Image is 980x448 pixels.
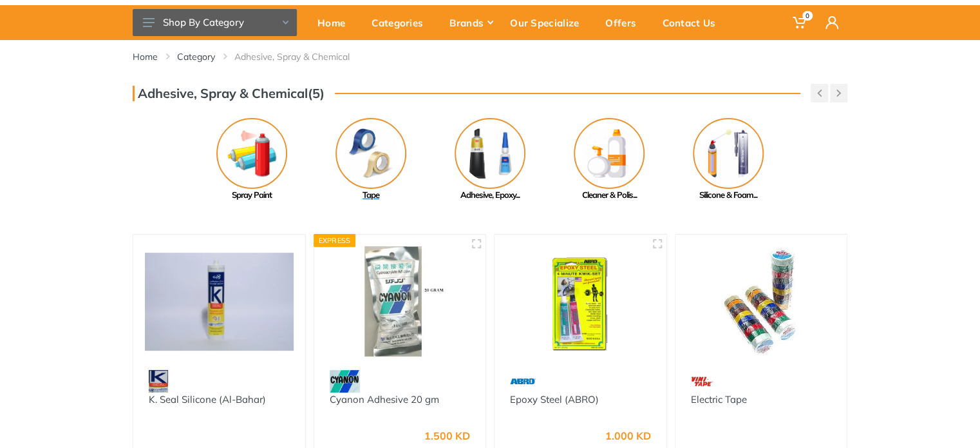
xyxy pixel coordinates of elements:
img: 11.webp [691,370,713,393]
a: Category [177,50,215,63]
a: Epoxy Steel (ABRO) [510,393,599,405]
a: 0 [784,5,816,40]
div: Offers [596,9,654,36]
div: Contact Us [654,9,733,36]
div: 1.500 KD [424,431,470,441]
a: Home [133,50,158,63]
a: Adhesive, Epoxy... [431,118,550,202]
img: 30.webp [330,370,360,393]
img: Royal - Silicone & Foam [693,118,764,189]
a: Contact Us [654,5,733,40]
img: Royal Tools - K. Seal Silicone (Al-Bahar) [145,246,294,358]
div: Home [308,9,363,36]
div: Cleaner & Polis... [550,189,669,202]
div: Spray Paint [193,189,312,202]
img: Royal Tools - Epoxy Steel (ABRO) [506,246,655,358]
img: Royal - Cleaner & Polish [574,118,645,189]
a: Electric Tape [691,393,747,405]
img: Royal - Tape [335,118,406,189]
div: Tape [312,189,431,202]
a: Categories [363,5,440,40]
div: 1.000 KD [605,431,651,441]
img: Royal Tools - Cyanon Adhesive 20 gm [326,246,475,358]
span: 0 [802,11,813,21]
a: Spray Paint [193,118,312,202]
li: Adhesive, Spray & Chemical [234,50,369,63]
div: Brands [440,9,501,36]
nav: breadcrumb [133,50,847,63]
div: Adhesive, Epoxy... [431,189,550,202]
a: Tape [312,118,431,202]
a: K. Seal Silicone (Al-Bahar) [149,393,266,405]
img: 31.webp [149,370,168,393]
a: Silicone & Foam... [669,118,788,202]
img: Royal Tools - Electric Tape [687,246,836,358]
img: Royal - Spray Paint [216,118,287,189]
a: Home [308,5,363,40]
button: Shop By Category [133,9,297,36]
a: Our Specialize [501,5,596,40]
img: 7.webp [510,370,536,393]
div: Categories [363,9,440,36]
a: Offers [596,5,654,40]
a: Cleaner & Polis... [550,118,669,202]
div: Silicone & Foam... [669,189,788,202]
div: Our Specialize [501,9,596,36]
div: Express [314,234,356,247]
img: Royal - Adhesive, Epoxy, & Resin [455,118,525,189]
h3: Adhesive, Spray & Chemical(5) [133,86,325,101]
a: Cyanon Adhesive 20 gm [330,393,439,405]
